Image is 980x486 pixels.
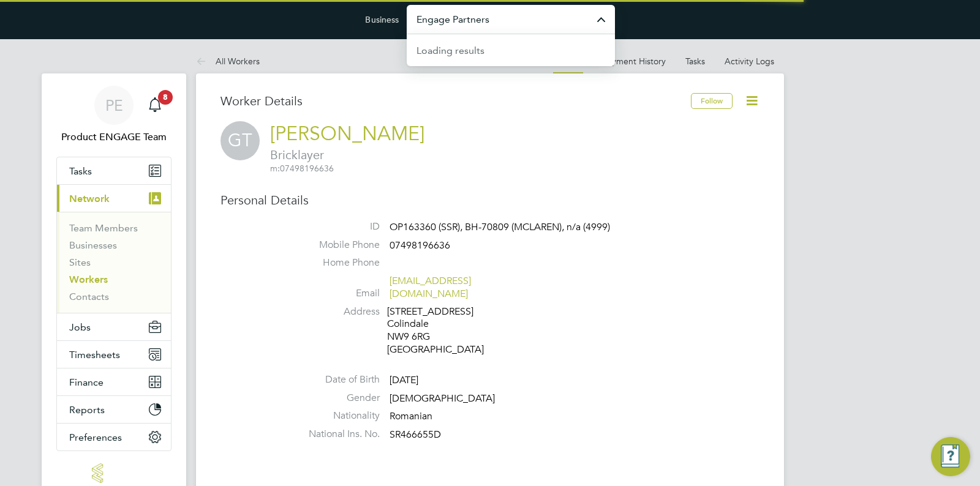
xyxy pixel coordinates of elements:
[57,185,171,212] button: Network
[221,93,691,109] h3: Worker Details
[69,222,138,234] a: Team Members
[69,404,105,416] span: Reports
[725,56,774,67] a: Activity Logs
[387,305,503,356] div: [STREET_ADDRESS] Colindale NW9 6RG [GEOGRAPHIC_DATA]
[294,256,380,269] label: Home Phone
[270,147,424,163] span: Bricklayer
[69,432,122,443] span: Preferences
[57,313,171,340] button: Jobs
[365,14,399,25] label: Business
[69,349,120,361] span: Timesheets
[294,287,380,300] label: Email
[294,305,380,318] label: Address
[56,86,171,144] a: PEProduct ENGAGE Team
[270,163,280,174] span: m:
[390,221,610,233] span: OP163360 (SSR), BH-70809 (MCLAREN), n/a (4999)
[390,275,471,300] a: [EMAIL_ADDRESS][DOMAIN_NAME]
[390,411,432,423] span: Romanian
[56,130,171,144] span: Product ENGAGE Team
[294,409,380,422] label: Nationality
[143,86,167,125] a: 8
[69,256,91,268] a: Sites
[390,239,450,252] span: 07498196636
[931,437,970,476] button: Engage Resource Center
[69,193,110,204] span: Network
[390,428,441,441] span: SR466655D
[390,374,418,386] span: [DATE]
[603,56,666,67] a: Payment History
[92,463,136,483] img: engage-logo-retina.png
[69,321,91,333] span: Jobs
[69,239,117,251] a: Businesses
[69,376,104,388] span: Finance
[57,212,171,313] div: Network
[158,90,173,105] span: 8
[294,373,380,386] label: Date of Birth
[57,396,171,423] button: Reports
[691,93,733,109] button: Follow
[57,368,171,395] button: Finance
[105,97,123,113] span: PE
[417,43,484,58] div: Loading results
[57,157,171,184] a: Tasks
[294,392,380,405] label: Gender
[270,163,334,174] span: 07498196636
[270,122,424,146] a: [PERSON_NAME]
[294,428,380,441] label: National Ins. No.
[390,392,495,405] span: [DEMOGRAPHIC_DATA]
[294,220,380,233] label: ID
[57,424,171,450] button: Preferences
[69,274,108,285] a: Workers
[294,239,380,252] label: Mobile Phone
[221,121,260,160] span: GT
[69,291,109,302] a: Contacts
[196,56,260,67] a: All Workers
[685,56,705,67] a: Tasks
[57,341,171,368] button: Timesheets
[56,463,171,483] a: Go to home page
[221,192,759,208] h3: Personal Details
[69,165,92,177] span: Tasks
